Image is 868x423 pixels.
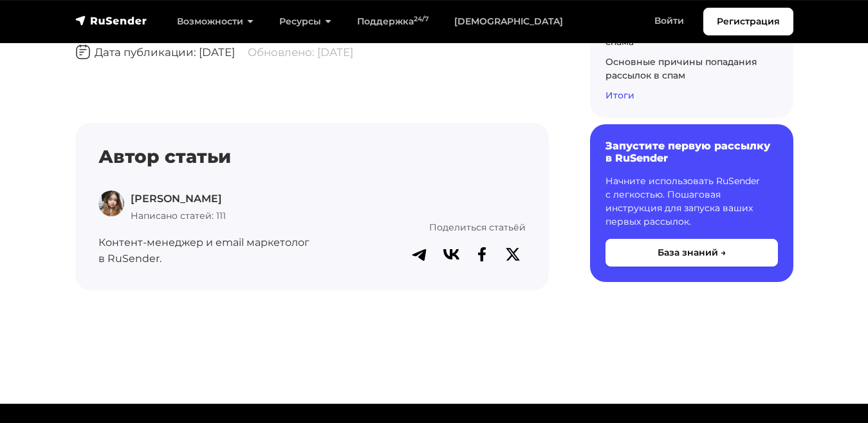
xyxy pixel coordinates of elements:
h4: Автор статьи [98,146,526,168]
p: Начните использовать RuSender с легкостью. Пошаговая инструкция для запуска ваших первых рассылок. [605,175,778,229]
a: Ресурсы [266,8,344,35]
a: [DEMOGRAPHIC_DATA] [441,8,576,35]
a: Поддержка24/7 [344,8,441,35]
p: [PERSON_NAME] [131,191,226,207]
a: Запустите первую рассылку в RuSender Начните использовать RuSender с легкостью. Пошаговая инструк... [590,124,793,282]
h6: Запустите первую рассылку в RuSender [605,140,778,164]
img: RuSender [75,14,147,27]
a: Регистрация [703,8,793,35]
a: Возможности [164,8,266,35]
span: Написано статей: 111 [131,210,226,221]
p: Поделиться статьёй [356,220,526,234]
button: База знаний → [605,240,778,267]
a: Основные причины попадания рассылок в спам [605,56,757,81]
a: Итоги [605,89,634,101]
sup: 24/7 [414,15,429,23]
a: Войти [642,8,697,34]
img: Дата публикации [75,44,91,60]
span: Дата публикации: [DATE] [75,46,235,59]
p: Контент-менеджер и email маркетолог в RuSender. [98,234,341,267]
span: Обновлено: [DATE] [248,46,353,59]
